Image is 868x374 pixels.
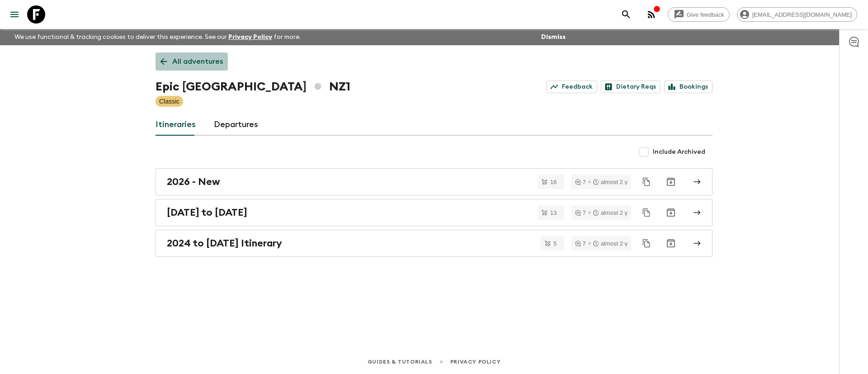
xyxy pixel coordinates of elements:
[450,357,500,367] a: Privacy Policy
[638,174,655,190] button: Duplicate
[575,210,586,216] div: 7
[159,97,179,106] p: Classic
[228,34,272,40] a: Privacy Policy
[167,176,220,188] h2: 2026 - New
[653,147,705,156] span: Include Archived
[593,210,627,216] div: almost 2 y
[156,114,196,136] a: Itineraries
[172,56,223,67] p: All adventures
[156,78,350,96] h1: Epic [GEOGRAPHIC_DATA] NZ1
[601,80,660,93] a: Dietary Reqs
[737,7,857,22] div: [EMAIL_ADDRESS][DOMAIN_NAME]
[167,237,282,249] h2: 2024 to [DATE] Itinerary
[167,207,247,218] h2: [DATE] to [DATE]
[682,11,729,18] span: Give feedback
[593,179,627,185] div: almost 2 y
[156,199,712,226] a: [DATE] to [DATE]
[662,234,680,252] button: Archive
[156,52,228,71] a: All adventures
[156,168,712,195] a: 2026 - New
[156,230,712,257] a: 2024 to [DATE] Itinerary
[662,204,680,222] button: Archive
[547,80,597,93] a: Feedback
[575,179,586,185] div: 7
[545,210,562,216] span: 13
[668,7,730,22] a: Give feedback
[5,5,24,24] button: menu
[539,31,568,43] button: Dismiss
[368,357,432,367] a: Guides & Tutorials
[575,241,586,246] div: 7
[593,241,627,246] div: almost 2 y
[548,241,562,246] span: 5
[638,235,655,251] button: Duplicate
[664,80,712,93] a: Bookings
[11,29,304,45] p: We use functional & tracking cookies to deliver this experience. See our for more.
[545,179,562,185] span: 16
[214,114,258,136] a: Departures
[747,11,857,18] span: [EMAIL_ADDRESS][DOMAIN_NAME]
[617,5,635,24] button: search adventures
[638,204,655,221] button: Duplicate
[662,173,680,191] button: Archive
